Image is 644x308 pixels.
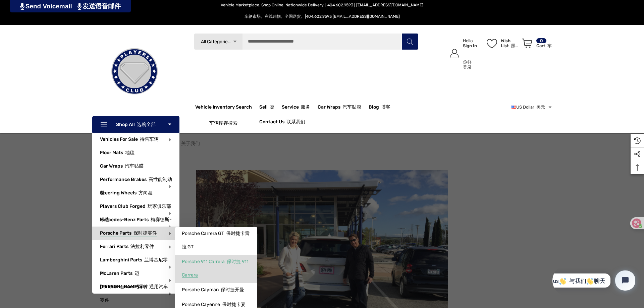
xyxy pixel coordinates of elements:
span: All Categories [201,39,251,45]
font: 法拉利零件 [130,244,154,249]
svg: Icon Line [100,121,110,128]
img: 👋 [34,13,41,20]
font: 所有类别 [232,39,251,45]
img: Players Club | Cars For Sale [101,38,168,105]
a: Performance Brakes [100,177,172,196]
span: Porsche 911 Carrera [182,259,249,278]
font: 汽车贴膜 [125,163,144,169]
a: Contact Us [259,119,305,126]
font: 博客 [381,104,390,110]
a: Sign in [442,32,480,76]
svg: Icon Arrow Down [167,122,172,127]
a: Service [282,104,310,112]
a: Car Wraps [318,101,369,114]
span: Vehicle Marketplace. Shop Online. Nationwide Delivery. | 404.602.9593 | [EMAIL_ADDRESS][DOMAIN_NAME] [221,3,423,19]
font: 保时捷开曼 [221,287,244,293]
a: Mercedes-Benz Parts [100,217,172,236]
a: Vehicle Inventory Search [195,104,252,128]
span: General Motors Parts [100,284,168,305]
span: Car Wraps [318,104,361,112]
img: PjwhLS0gR2VuZXJhdG9yOiBHcmF2aXQuaW8gLS0+PHN2ZyB4bWxucz0iaHR0cDovL3d3dy53My5vcmcvMjAwMC9zdmciIHhtb... [20,3,24,10]
svg: Social Media [634,151,641,158]
font: 服务 [301,104,310,110]
svg: Recently Viewed [634,137,641,144]
a: Vehicles For Sale [100,136,159,142]
a: Players Club Forged [100,203,171,223]
font: 待售车辆 [140,136,159,142]
font: 与我们 聊天 [17,12,53,19]
span: Mercedes-Benz Parts [100,217,172,238]
font: 保时捷零件 [133,230,157,236]
a: Blog [369,104,390,112]
svg: Icon User Account [450,49,459,58]
span: Ferrari Parts [100,244,154,251]
font: 卖 [270,104,274,110]
p: 0 [536,38,546,43]
span: Steering Wheels [100,190,153,197]
p: Wish List [501,38,519,48]
span: Car Wraps [100,163,144,171]
font: 汽车贴膜 [342,104,361,110]
p: 你好 [463,60,472,65]
font: 保时捷卡宴 [222,302,246,307]
font: 联系我们 [286,119,305,125]
span: Sell [259,104,274,112]
span: Porsche Parts [100,230,157,238]
p: Shop All [92,116,179,133]
font: 美元 [536,105,545,110]
font: 选购全部 [137,122,156,127]
svg: Wish List [487,39,497,48]
span: McLaren Parts [100,270,148,291]
p: Cart [536,43,552,48]
a: Cart with 0 items [519,32,552,58]
span: Players Club Forged [100,203,171,224]
span: Porsche Carrera GT [182,231,250,250]
font: 车辆市场。在线购物。全国送货。|404.602.9593 [EMAIL_ADDRESS][DOMAIN_NAME] [245,14,400,19]
span: Performance Brakes [100,177,172,197]
font: 车 [547,43,552,48]
font: 方向盘 [139,190,153,196]
a: Wish List Wish List 愿望清单 [484,32,519,55]
svg: Top [631,164,644,171]
a: General Motors Parts [100,284,168,303]
img: 👋 [7,13,14,20]
p: Sign In [463,43,477,48]
a: Lamborghini Parts [100,257,168,276]
a: Porsche Parts [100,230,157,236]
a: Steering Wheels [100,186,179,200]
a: Sell [259,101,282,114]
a: Car Wraps [100,160,179,173]
iframe: Tidio Chat [552,265,641,296]
font: 车辆库存搜索 [209,120,237,126]
button: Search [401,33,418,50]
span: Vehicles For Sale [100,136,159,144]
span: Lamborghini Parts [100,257,168,278]
a: Ferrari Parts [100,244,154,249]
span: Porsche Cayman [182,287,244,293]
svg: Review Your Cart [522,39,532,48]
a: McLaren Parts [100,270,148,290]
button: Open chat widget [63,6,83,26]
a: All Categories 所有类别 Icon Arrow Down Icon Arrow Up [194,33,243,50]
p: 登录 [463,65,472,70]
a: Floor Mats [100,146,179,160]
font: 发送语音邮件 [75,3,121,10]
a: USD [511,101,552,114]
svg: Icon Arrow Down [232,39,237,44]
img: PjwhLS0gR2VuZXJhdG9yOiBHcmF2aXQuaW8gLS0+PHN2ZyB4bWxucz0iaHR0cDovL3d3dy53My5vcmcvMjAwMC9zdmciIHhtb... [77,3,82,10]
p: Hello [463,38,477,43]
span: Porsche Cayenne [182,302,246,308]
span: Floor Mats [100,150,135,157]
font: 地毯 [125,150,135,156]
